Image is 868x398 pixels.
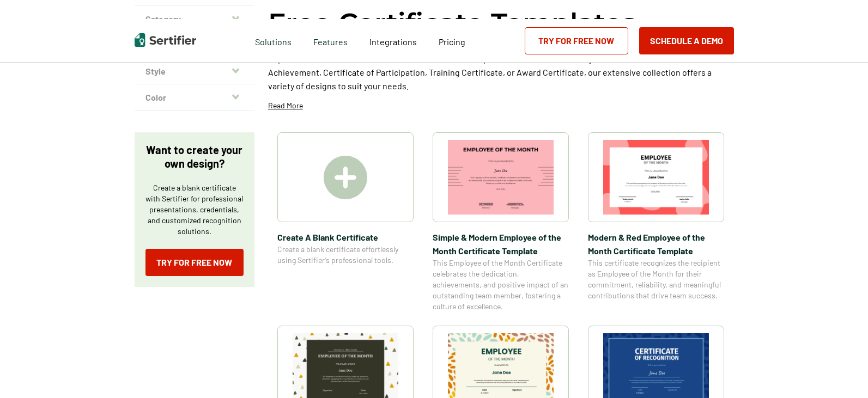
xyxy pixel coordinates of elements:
[433,230,569,258] span: Simple & Modern Employee of the Month Certificate Template
[369,34,417,47] a: Integrations
[135,6,254,32] button: Category
[603,140,709,215] img: Modern & Red Employee of the Month Certificate Template
[369,36,417,47] span: Integrations
[433,132,569,312] a: Simple & Modern Employee of the Month Certificate TemplateSimple & Modern Employee of the Month C...
[255,34,292,47] span: Solutions
[324,156,367,199] img: Create A Blank Certificate
[135,58,254,84] button: Style
[313,34,348,47] span: Features
[268,52,734,93] p: Explore a wide selection of customizable certificate templates at Sertifier. Whether you need a C...
[277,244,414,266] span: Create a blank certificate effortlessly using Sertifier’s professional tools.
[439,34,465,47] a: Pricing
[268,5,636,41] h1: Free Certificate Templates
[588,132,724,312] a: Modern & Red Employee of the Month Certificate TemplateModern & Red Employee of the Month Certifi...
[277,230,414,244] span: Create A Blank Certificate
[268,100,303,111] p: Read More
[439,36,465,47] span: Pricing
[135,33,196,47] img: Sertifier | Digital Credentialing Platform
[588,230,724,258] span: Modern & Red Employee of the Month Certificate Template
[145,143,244,170] p: Want to create your own design?
[448,140,554,215] img: Simple & Modern Employee of the Month Certificate Template
[433,258,569,312] span: This Employee of the Month Certificate celebrates the dedication, achievements, and positive impa...
[135,84,254,111] button: Color
[145,249,244,276] a: Try for Free Now
[588,258,724,301] span: This certificate recognizes the recipient as Employee of the Month for their commitment, reliabil...
[639,27,734,54] button: Schedule a Demo
[525,27,628,54] a: Try for Free Now
[145,182,244,237] p: Create a blank certificate with Sertifier for professional presentations, credentials, and custom...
